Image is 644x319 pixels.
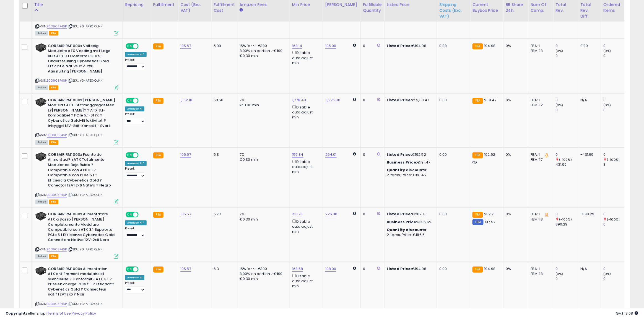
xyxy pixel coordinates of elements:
[48,212,115,244] b: CORSAIR RM1000x Alimentatore ATX a Basso [PERSON_NAME] Completamente Modulare Compatibile con ATX...
[240,212,285,217] div: 7%
[531,103,549,108] div: FBM: 12
[439,43,466,48] div: 0.00
[531,267,549,272] div: FBA: 1
[506,98,524,103] div: 0%
[125,52,147,57] div: Amazon AI *
[292,50,319,66] div: Disable auto adjust min
[325,98,340,103] a: 3,975.80
[555,277,578,282] div: 0
[472,152,483,159] small: FBA
[485,220,495,225] span: 187.57
[292,219,319,234] div: Disable auto adjust min
[125,58,147,71] div: Preset:
[580,2,599,19] div: Total Rev. Diff.
[555,98,578,103] div: 0
[34,2,120,8] div: Title
[153,98,163,104] small: FBA
[531,152,549,157] div: FBA: 1
[49,85,58,90] span: FBA
[439,98,466,103] div: 0.00
[580,212,597,217] div: -890.29
[68,79,103,83] span: | SKU: YG-AFBX-QJHN
[35,98,46,107] img: 41RKn2v9wWL._SL40_.jpg
[6,311,96,316] div: seller snap | |
[531,43,549,48] div: FBA: 1
[603,103,611,108] small: (0%)
[49,254,58,259] span: FBA
[125,2,149,8] div: Repricing
[72,311,96,316] a: Privacy Policy
[240,48,285,53] div: 8.00% on portion > €100
[214,152,233,157] div: 5.3
[506,212,524,217] div: 0%
[240,8,243,13] small: Amazon Fees.
[138,212,147,217] span: OFF
[214,212,233,217] div: 6.73
[325,152,337,158] a: 254.01
[603,162,626,167] div: 3
[292,98,306,103] a: 1,776.43
[125,107,144,111] div: Amazon AI
[325,43,336,49] a: 195.00
[363,152,380,157] div: 0
[387,227,427,233] b: Quantity discounts
[35,98,118,144] div: ASIN:
[472,267,483,273] small: FBA
[126,153,133,157] span: ON
[68,133,103,138] span: | SKU: YG-AFBX-QJHN
[240,157,285,162] div: €0.30 min
[603,212,626,217] div: 0
[387,212,433,217] div: €207.70
[240,272,285,277] div: 8.00% on portion > €100
[240,98,285,103] div: 7%
[363,98,380,103] div: 0
[180,266,191,272] a: 105.57
[47,24,67,29] a: B0D9C3P46P
[363,2,382,14] div: Fulfillable Quantity
[472,2,501,14] div: Current Buybox Price
[439,2,468,19] div: Shipping Costs (Exc. VAT)
[138,267,147,272] span: OFF
[35,212,118,258] div: ASIN:
[35,254,48,259] span: All listings currently available for purchase on Amazon
[555,53,578,58] div: 0
[292,43,302,49] a: 168.14
[387,168,433,173] div: :
[439,212,466,217] div: 0.00
[555,212,578,217] div: 0
[6,311,26,316] strong: Copyright
[125,221,147,225] div: Amazon AI *
[506,267,524,272] div: 0%
[603,267,626,272] div: 0
[35,267,46,276] img: 41RKn2v9wWL._SL40_.jpg
[153,43,163,50] small: FBA
[180,152,191,158] a: 105.57
[555,152,578,157] div: 0
[484,98,497,103] span: 2110.47
[126,267,133,272] span: ON
[325,2,358,8] div: [PERSON_NAME]
[125,113,147,125] div: Preset:
[531,157,549,162] div: FBM: 17
[555,2,576,14] div: Total Rev.
[387,160,417,165] b: Business Price:
[180,98,192,103] a: 1,162.18
[580,98,597,103] div: N/A
[125,275,144,280] div: Amazon AI
[180,2,209,14] div: Cost (Exc. VAT)
[387,168,427,173] b: Quantity discounts
[325,266,336,272] a: 198.00
[240,2,287,8] div: Amazon Fees
[325,212,337,217] a: 226.36
[240,152,285,157] div: 7%
[240,43,285,48] div: 15% for <= €100
[240,217,285,222] div: €0.30 min
[603,53,626,58] div: 0
[292,273,319,289] div: Disable auto adjust min
[126,44,133,48] span: ON
[68,24,103,28] span: | SKU: YG-AFBX-QJHN
[35,200,48,204] span: All listings currently available for purchase on Amazon
[363,43,380,48] div: 0
[603,2,624,14] div: Ordered Items
[387,98,412,103] b: Listed Price:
